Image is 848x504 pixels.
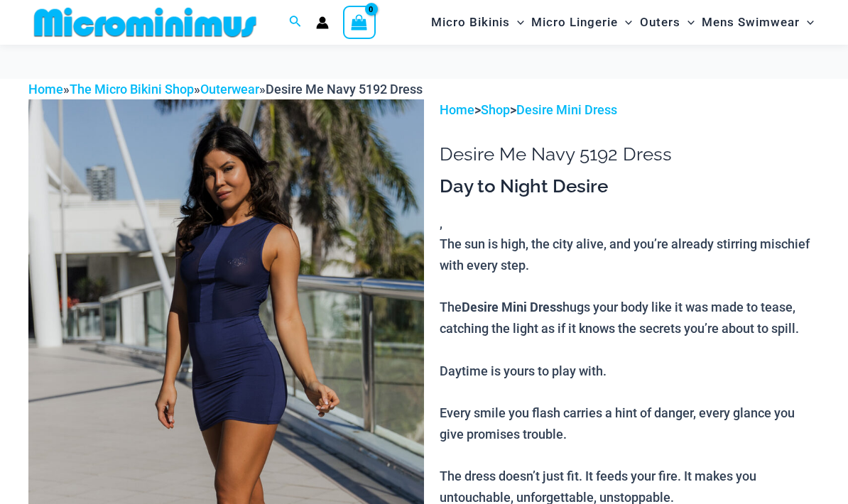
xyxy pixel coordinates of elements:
[431,4,510,40] span: Micro Bikinis
[28,6,262,38] img: MM SHOP LOGO FLAT
[266,82,423,97] span: Desire Me Navy 5192 Dress
[289,13,302,31] a: Search icon link
[440,99,820,121] p: > >
[28,82,63,97] a: Home
[440,143,820,165] h1: Desire Me Navy 5192 Dress
[28,82,423,97] span: » » »
[618,4,632,40] span: Menu Toggle
[343,6,376,38] a: View Shopping Cart, empty
[531,4,618,40] span: Micro Lingerie
[680,4,695,40] span: Menu Toggle
[528,4,636,40] a: Micro LingerieMenu ToggleMenu Toggle
[800,4,814,40] span: Menu Toggle
[510,4,524,40] span: Menu Toggle
[481,102,510,117] a: Shop
[636,4,698,40] a: OutersMenu ToggleMenu Toggle
[428,4,528,40] a: Micro BikinisMenu ToggleMenu Toggle
[440,102,474,117] a: Home
[462,298,562,315] b: Desire Mini Dress
[70,82,194,97] a: The Micro Bikini Shop
[200,82,259,97] a: Outerwear
[425,2,820,43] nav: Site Navigation
[516,102,617,117] a: Desire Mini Dress
[702,4,800,40] span: Mens Swimwear
[440,175,820,199] h3: Day to Night Desire
[316,16,329,29] a: Account icon link
[640,4,680,40] span: Outers
[698,4,817,40] a: Mens SwimwearMenu ToggleMenu Toggle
